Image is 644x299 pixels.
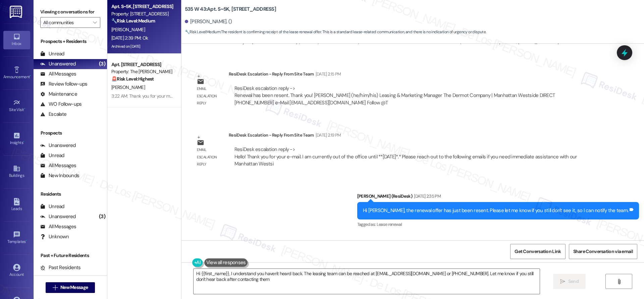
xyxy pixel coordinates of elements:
div: ResiDesk Escalation - Reply From Site Team [229,70,598,80]
div: Prospects [34,130,107,137]
div: Unanswered [40,142,76,149]
textarea: Hi {{first_name}}, I understand you haven't heard back. The leasing team can be [194,269,540,294]
span: [PERSON_NAME] [111,84,145,90]
div: ResiDesk Escalation - Reply From Site Team [229,132,598,141]
div: [PERSON_NAME] (ResiDesk) [357,193,639,202]
a: Leads [3,196,30,214]
div: New Inbounds [40,172,79,179]
div: (3) [97,211,107,222]
a: Insights • [3,130,30,148]
div: Residents [34,191,107,198]
a: Templates • [3,229,30,247]
span: Share Conversation via email [573,248,633,255]
img: ResiDesk Logo [10,6,23,18]
div: (3) [97,59,107,69]
strong: 🔧 Risk Level: Medium [185,29,220,35]
div: WO Follow-ups [40,101,82,108]
div: Tagged as: [357,219,639,229]
a: Site Visit • [3,97,30,115]
button: Share Conversation via email [569,244,637,259]
b: 535 W 43: Apt. S~5K, [STREET_ADDRESS] [185,6,276,13]
div: All Messages [40,162,76,169]
div: Review follow-ups [40,81,87,88]
div: Maintenance [40,91,77,98]
i:  [93,20,97,25]
div: [DATE] 2:15 PM [314,70,341,78]
span: New Message [60,284,88,291]
button: New Message [46,282,95,293]
span: • [26,238,27,243]
div: Unanswered [40,213,76,220]
div: ResiDesk escalation reply -> Hello! Thank you for your e-mail. I am currently out of the office u... [234,146,577,167]
i:  [53,285,58,290]
div: [DATE] 2:19 PM [314,132,341,139]
strong: 🔧 Risk Level: Medium [111,18,155,24]
div: ResiDesk escalation reply -> Renewal has been resent. Thank you! [PERSON_NAME] (he/him/his) Leasi... [234,85,555,106]
strong: 🚨 Risk Level: Highest [111,76,154,82]
div: All Messages [40,223,76,230]
div: Archived on [DATE] [111,42,174,51]
span: • [23,139,24,144]
span: Lease renewal [377,221,402,227]
div: Unanswered [40,60,76,67]
div: Unread [40,50,64,57]
button: Get Conversation Link [510,244,565,259]
div: Apt. [STREET_ADDRESS] [111,61,173,68]
a: Buildings [3,163,30,181]
span: Send [568,278,579,285]
i:  [560,279,565,284]
div: Past + Future Residents [34,252,107,259]
span: [PERSON_NAME] [111,27,145,33]
div: [DATE] 2:39 PM: Ok [111,35,148,41]
span: • [24,106,25,111]
div: Hi [PERSON_NAME], the renewal offer has just been resent. Please let me know if you still don't s... [363,207,628,214]
div: Escalate [40,111,66,118]
div: Apt. S~5K, [STREET_ADDRESS] [111,3,173,10]
div: Prospects + Residents [34,38,107,45]
span: Get Conversation Link [515,248,561,255]
input: All communities [43,17,90,28]
button: Send [553,274,586,289]
i:  [616,279,622,284]
div: [PERSON_NAME]. () [185,18,232,25]
div: All Messages [40,70,76,78]
a: Account [3,262,30,280]
div: Property: The [PERSON_NAME] [111,68,173,75]
div: Unread [40,152,64,159]
span: : The resident is confirming receipt of the lease renewal offer. This is a standard lease-related... [185,29,486,36]
div: Unread [40,203,64,210]
div: Property: [STREET_ADDRESS] [111,10,173,17]
div: [DATE] 2:35 PM [412,193,441,200]
div: Past Residents [40,264,81,271]
div: Unknown [40,233,69,240]
a: Inbox [3,31,30,49]
div: Email escalation reply [197,85,223,107]
label: Viewing conversations for [40,7,100,17]
div: Email escalation reply [197,146,223,168]
span: • [30,73,31,78]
